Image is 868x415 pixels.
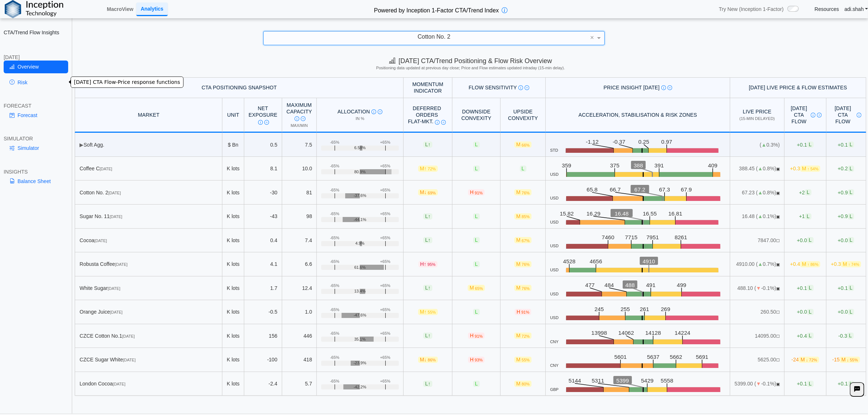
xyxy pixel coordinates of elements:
[661,85,666,90] img: Info
[522,214,530,219] span: 85%
[681,186,692,193] text: 67.9
[282,300,317,324] td: 1.0
[730,157,785,181] td: 388.45 ( 0.8%)
[525,85,529,90] img: Read More
[590,34,594,41] span: ×
[762,142,767,148] span: ▲
[844,6,868,12] a: adi.shah
[423,213,432,220] span: L
[805,189,811,195] span: L
[622,306,631,312] text: 255
[838,141,854,148] span: +0.1
[514,189,532,195] span: M
[838,166,854,172] span: +0.2
[424,166,427,171] span: ↑
[380,283,390,288] div: +65%
[610,163,620,169] text: 375
[671,354,684,360] text: 5662
[615,210,630,217] text: 16.48
[282,324,317,348] td: 446
[457,84,541,91] div: Flow Sensitivity
[108,191,121,195] span: [DATE]
[4,29,68,36] h2: CTA/Trend Flow Insights
[104,3,136,15] a: MacroView
[589,31,595,44] span: Clear value
[758,190,763,195] span: ▲
[404,77,452,98] th: Momentum Indicator
[841,261,861,267] span: M
[807,309,814,315] span: L
[475,334,483,338] span: 91%
[4,175,68,187] a: Balance Sheet
[800,261,820,267] span: M
[4,54,68,61] div: [DATE]
[424,190,427,195] span: ↓
[730,77,866,98] th: [DATE] Live Price & Flow Estimates
[776,167,780,171] span: OPEN: Market session is currently open.
[4,102,68,109] div: FORECAST
[838,309,854,315] span: +0.0
[799,189,811,195] span: +2
[423,237,432,243] span: L
[520,166,526,172] span: L
[408,105,446,125] div: Deferred Orders FLAT-MKT.
[662,139,673,145] text: 0.97
[330,331,339,336] div: -65%
[380,188,390,193] div: +65%
[518,85,523,90] img: Info
[514,237,532,243] span: M
[79,333,218,339] div: CZCE Cotton No.1
[468,285,485,291] span: M
[473,237,480,243] span: L
[122,334,135,338] span: [DATE]
[776,214,780,219] span: OPEN: Market session is currently open.
[550,148,558,153] span: STD
[468,333,484,339] span: H
[71,77,183,88] div: [DATE] CTA Flow-Price response functions
[79,165,218,172] div: Coffee C
[264,120,269,125] img: Read More
[441,120,446,125] img: Read More
[428,167,436,171] span: 72%
[550,196,558,201] span: USD
[740,116,775,121] span: (15-min delayed)
[560,210,574,217] text: 15.82
[244,157,282,181] td: 8.1
[380,331,390,336] div: +65%
[354,170,366,174] span: 80.9%
[222,133,244,157] td: $ Bn
[797,141,813,148] span: +0.1
[4,76,68,89] a: Risk
[587,210,601,217] text: 16.29
[222,181,244,205] td: K lots
[287,102,312,122] div: Maximum Capacity
[354,337,366,342] span: 35.1%
[473,261,480,267] span: L
[473,309,480,315] span: L
[75,98,222,133] th: MARKET
[423,285,432,291] span: L
[625,234,638,240] text: 7715
[428,333,431,339] span: ↑
[776,191,780,195] span: OPEN: Market session is currently open.
[110,310,123,314] span: [DATE]
[354,289,366,294] span: 13.4%
[4,168,68,175] div: INSIGHTS
[380,140,390,145] div: +65%
[424,309,427,315] span: ↑
[244,276,282,300] td: 1.7
[330,140,339,145] div: -65%
[776,262,780,267] span: OPEN: Market session is currently open.
[79,309,218,315] div: Orange Juice
[136,3,168,16] a: Analytics
[848,309,855,315] span: L
[282,181,317,205] td: 81
[659,186,670,193] text: 67.3
[708,163,717,169] text: 409
[522,143,530,147] span: 66%
[475,286,483,291] span: 65%
[244,252,282,276] td: 4.1
[380,307,390,312] div: +65%
[282,348,317,372] td: 418
[563,258,576,264] text: 4528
